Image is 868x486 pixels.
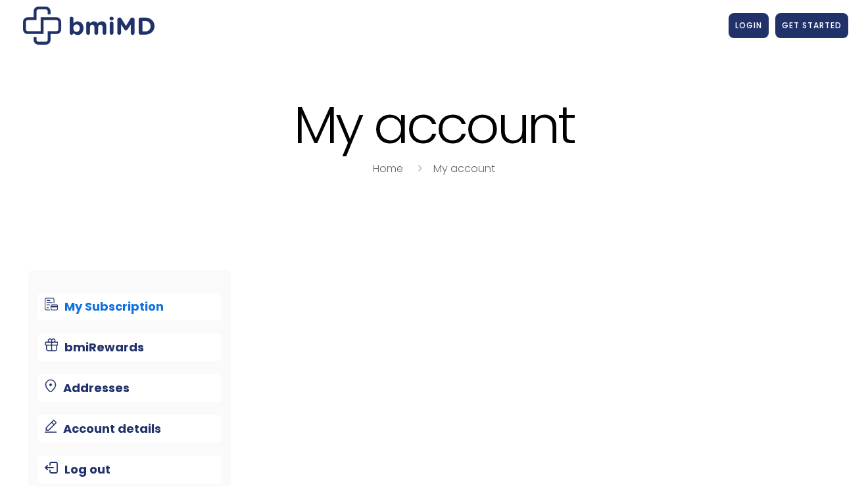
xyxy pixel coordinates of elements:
[38,334,222,361] a: bmiRewards
[412,161,427,176] i: breadcrumbs separator
[775,13,848,38] a: GET STARTED
[38,293,222,320] a: My Subscription
[38,456,222,483] a: Log out
[38,415,222,443] a: Account details
[729,13,769,38] a: LOGIN
[782,20,842,31] span: GET STARTED
[23,7,155,45] img: My account
[38,374,222,402] a: Addresses
[433,161,495,176] a: My account
[373,161,403,176] a: Home
[20,97,848,153] h1: My account
[735,20,762,31] span: LOGIN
